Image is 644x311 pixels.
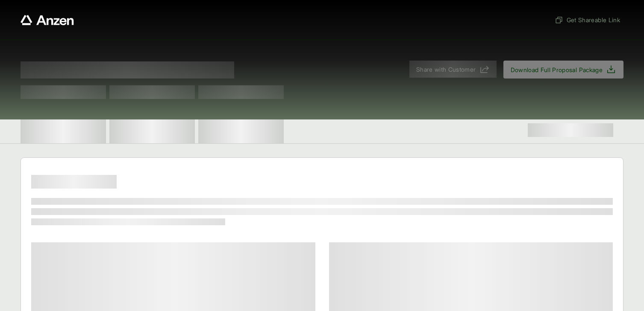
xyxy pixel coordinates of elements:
[551,12,623,28] button: Get Shareable Link
[21,85,106,99] span: Test
[416,65,476,74] span: Share with Customer
[109,85,195,99] span: Test
[198,85,284,99] span: Test
[21,61,234,78] span: Proposal for
[21,15,74,25] a: Anzen website
[555,15,620,24] span: Get Shareable Link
